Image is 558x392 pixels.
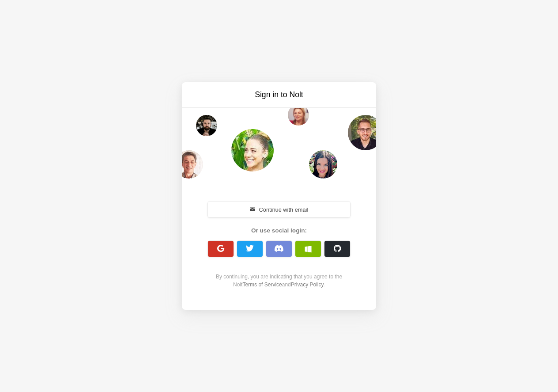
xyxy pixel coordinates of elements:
[242,282,282,288] a: Terms of Service
[208,202,350,217] button: Continue with email
[205,89,353,100] h3: Sign in to Nolt
[203,226,355,235] div: Or use social login:
[291,282,324,288] a: Privacy Policy
[203,273,355,289] div: By continuing, you are indicating that you agree to the Nolt and .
